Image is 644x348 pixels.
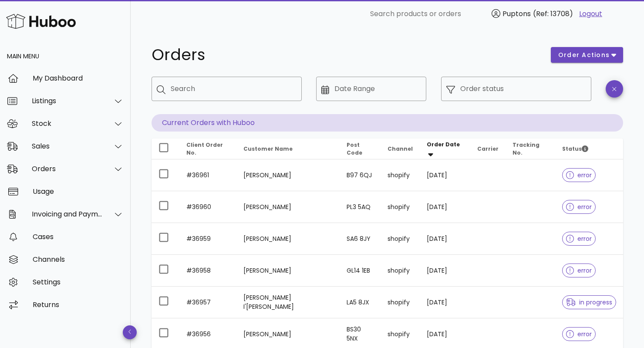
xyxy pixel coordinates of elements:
img: Huboo Logo [6,12,76,30]
div: My Dashboard [33,74,124,82]
td: [DATE] [420,159,470,191]
p: Current Orders with Huboo [152,114,623,132]
span: error [566,204,592,210]
td: #36960 [179,191,236,223]
div: Listings [32,97,103,105]
td: [PERSON_NAME] [236,255,340,287]
th: Carrier [470,139,506,159]
th: Channel [381,139,420,159]
td: [DATE] [420,255,470,287]
button: order actions [551,47,623,63]
td: [PERSON_NAME] [236,191,340,223]
td: [DATE] [420,223,470,255]
div: Stock [32,119,103,128]
td: shopify [381,223,420,255]
div: Returns [33,301,124,309]
span: error [566,172,592,178]
td: shopify [381,191,420,223]
td: shopify [381,255,420,287]
span: Post Code [347,141,362,156]
div: Usage [33,187,124,196]
td: [PERSON_NAME] I'[PERSON_NAME] [236,287,340,318]
span: Status [562,145,588,152]
th: Post Code [340,139,381,159]
span: error [566,331,592,337]
span: error [566,267,592,274]
span: Carrier [477,145,499,152]
td: [PERSON_NAME] [236,159,340,191]
td: shopify [381,159,420,191]
div: Sales [32,142,103,150]
td: [PERSON_NAME] [236,223,340,255]
a: Logout [579,9,602,19]
span: (Ref: 13708) [533,9,573,19]
td: #36958 [179,255,236,287]
td: [DATE] [420,287,470,318]
div: Cases [33,233,124,241]
span: Order Date [427,141,460,148]
span: error [566,236,592,242]
th: Customer Name [236,139,340,159]
td: #36961 [179,159,236,191]
td: #36957 [179,287,236,318]
td: [DATE] [420,191,470,223]
span: Channel [388,145,413,152]
h1: Orders [152,47,540,63]
td: PL3 5AQ [340,191,381,223]
th: Order Date: Sorted descending. Activate to remove sorting. [420,139,470,159]
div: Channels [33,255,124,264]
td: LA5 8JX [340,287,381,318]
th: Status [555,139,623,159]
td: B97 6QJ [340,159,381,191]
span: in progress [566,299,612,305]
span: Client Order No. [186,141,223,156]
div: Invoicing and Payments [32,210,103,218]
span: Tracking No. [513,141,539,156]
td: shopify [381,287,420,318]
th: Tracking No. [506,139,555,159]
span: Puptons [502,9,531,19]
td: GL14 1EB [340,255,381,287]
td: #36959 [179,223,236,255]
th: Client Order No. [179,139,236,159]
div: Settings [33,278,124,286]
div: Orders [32,165,103,173]
span: order actions [558,51,610,60]
td: SA6 8JY [340,223,381,255]
span: Customer Name [243,145,293,152]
